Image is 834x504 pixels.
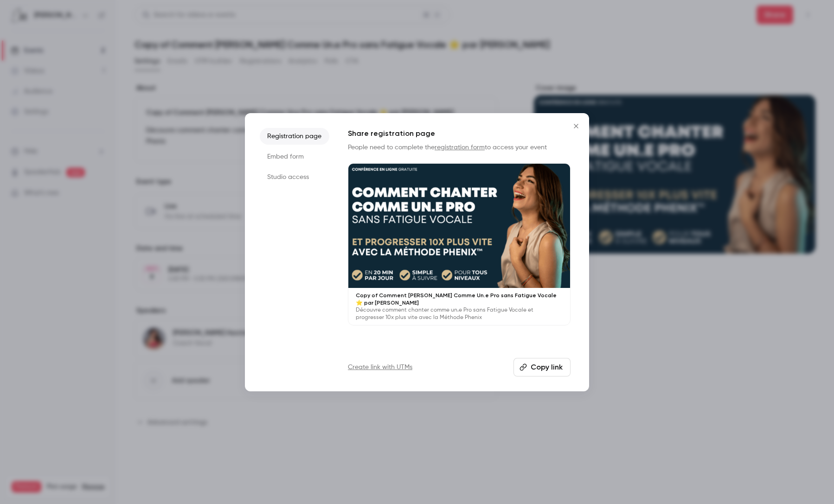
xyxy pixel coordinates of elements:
[260,128,329,145] li: Registration page
[260,169,329,185] li: Studio access
[260,148,329,165] li: Embed form
[348,143,571,152] p: People need to complete the to access your event
[348,163,571,326] a: Copy of Comment [PERSON_NAME] Comme Un.e Pro sans Fatigue Vocale ⭐️ par [PERSON_NAME]Découvre com...
[356,306,563,321] p: Découvre comment chanter comme un.e Pro sans Fatigue Vocale et progresser 10x plus vite avec la M...
[348,128,571,139] h1: Share registration page
[513,358,571,376] button: Copy link
[356,292,563,306] p: Copy of Comment [PERSON_NAME] Comme Un.e Pro sans Fatigue Vocale ⭐️ par [PERSON_NAME]
[348,363,412,372] a: Create link with UTMs
[435,144,485,151] a: registration form
[567,117,585,135] button: Close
